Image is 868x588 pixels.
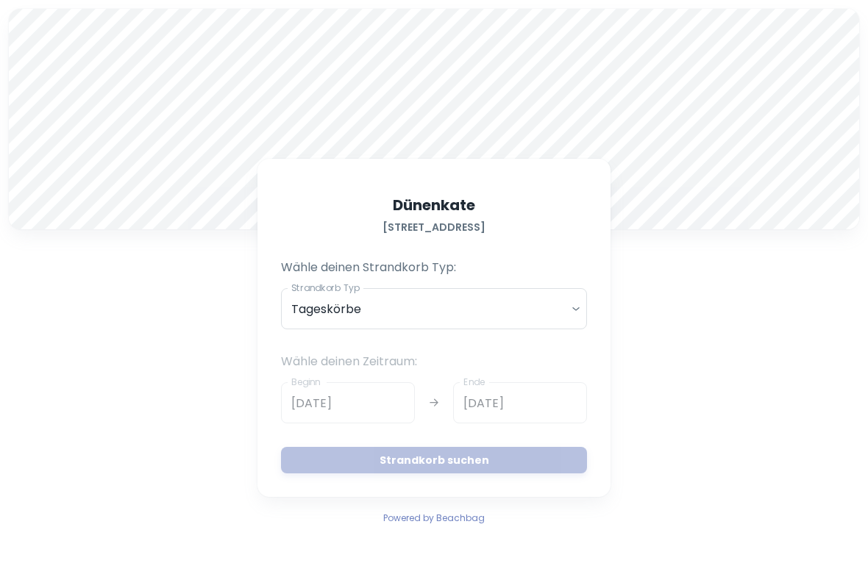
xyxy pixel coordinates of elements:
[281,288,587,329] div: Tageskörbe
[281,259,587,276] p: Wähle deinen Strandkorb Typ:
[453,382,587,423] input: dd.mm.yyyy
[393,194,475,216] h5: Dünenkate
[281,447,587,473] button: Strandkorb suchen
[281,353,587,370] p: Wähle deinen Zeitraum:
[383,512,485,524] span: Powered by Beachbag
[383,219,485,235] h6: [STREET_ADDRESS]
[291,282,360,294] label: Strandkorb Typ
[281,382,415,423] input: dd.mm.yyyy
[383,509,485,526] a: Powered by Beachbag
[463,376,485,388] label: Ende
[291,376,321,388] label: Beginn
